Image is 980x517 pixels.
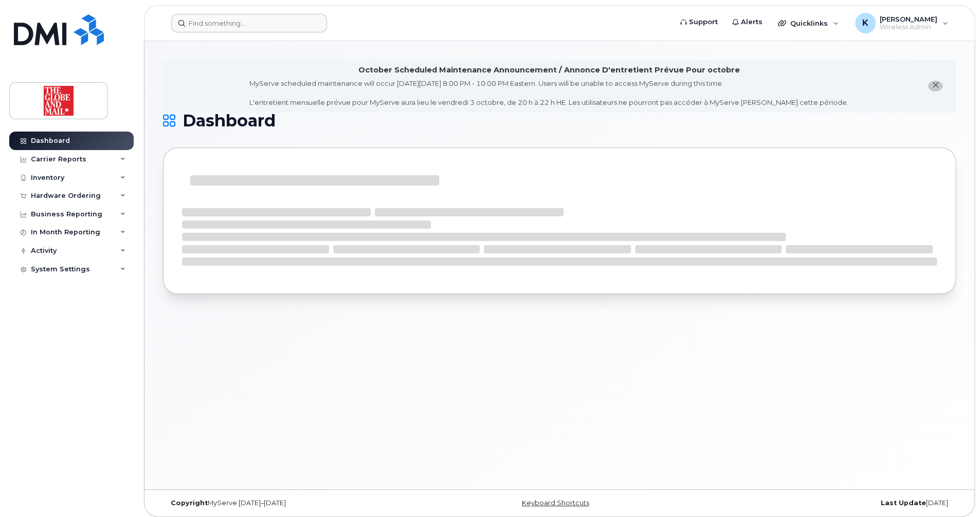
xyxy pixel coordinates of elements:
[171,499,208,507] strong: Copyright
[881,499,926,507] strong: Last Update
[928,81,942,91] button: close notification
[183,113,276,128] span: Dashboard
[692,499,956,507] div: [DATE]
[358,65,740,76] div: October Scheduled Maintenance Announcement / Annonce D'entretient Prévue Pour octobre
[249,79,848,107] div: MyServe scheduled maintenance will occur [DATE][DATE] 8:00 PM - 10:00 PM Eastern. Users will be u...
[163,499,427,507] div: MyServe [DATE]–[DATE]
[521,499,589,507] a: Keyboard Shortcuts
